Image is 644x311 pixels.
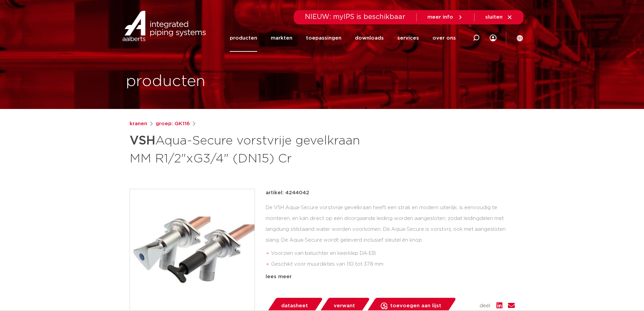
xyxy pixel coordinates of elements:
div: De VSH Aqua-Secure vorstvrije gevelkraan heeft een strak en modern uiterlijk, is eenvoudig te mon... [266,202,515,270]
p: artikel: 4244042 [266,189,309,197]
a: sluiten [485,14,513,20]
span: sluiten [485,15,503,20]
a: kranen [130,120,147,128]
li: Voorzien van beluchter en keerklep DA-EB [271,248,515,259]
h1: Aqua-Secure vorstvrije gevelkraan MM R1/2"xG3/4" (DN15) Cr [130,131,384,167]
div: lees meer [266,273,515,281]
a: groep: GK116 [156,120,190,128]
li: Geschikt voor muurdiktes van 110 tot 378 mm [271,259,515,270]
strong: VSH [130,135,155,147]
span: NIEUW: myIPS is beschikbaar [305,14,405,20]
h1: producten [126,71,205,92]
a: producten [230,24,257,52]
a: markten [271,24,292,52]
div: my IPS [490,24,496,52]
span: meer info [427,15,453,20]
nav: Menu [230,24,456,52]
a: toepassingen [306,24,341,52]
a: services [397,24,419,52]
a: over ons [432,24,456,52]
a: downloads [355,24,384,52]
span: deel: [480,302,491,310]
a: meer info [427,14,463,20]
